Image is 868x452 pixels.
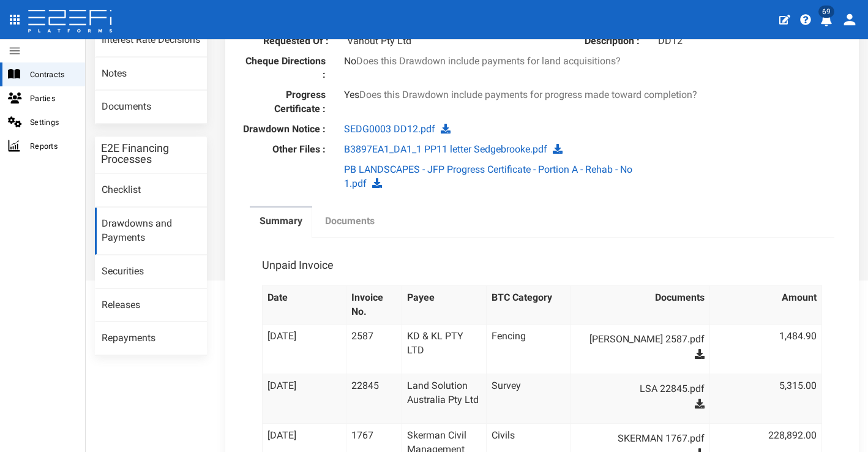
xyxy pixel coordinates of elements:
a: Checklist [95,174,207,207]
a: Repayments [95,322,207,355]
span: Does this Drawdown include payments for progress made toward completion? [359,89,697,100]
td: 1,484.90 [710,324,822,374]
a: Releases [95,289,207,322]
td: 22845 [346,374,402,423]
a: Securities [95,255,207,288]
div: Vanout Pty Ltd [338,34,533,48]
div: DD12 [649,34,844,48]
label: Drawdown Notice : [231,122,335,137]
span: Reports [30,139,75,153]
th: Invoice No. [346,286,402,325]
a: Drawdowns and Payments [95,208,207,255]
a: Summary [250,208,312,238]
th: Documents [570,286,710,325]
a: [PERSON_NAME] 2587.pdf [588,330,705,349]
label: Cheque Directions : [231,55,335,83]
label: Requested Of : [241,34,338,48]
a: Interest Rate Decisions [95,24,207,57]
h3: E2E Financing Processes [101,143,201,165]
a: SKERMAN 1767.pdf [588,429,705,448]
a: SEDG0003 DD12.pdf [344,123,435,135]
a: B3897EA1_DA1_1 PP11 letter Sedgebrooke.pdf [344,143,547,155]
td: 5,315.00 [710,374,822,423]
a: PB LANDSCAPES - JFP Progress Certificate - Portion A - Rehab - No 1.pdf [344,164,632,189]
span: Contracts [30,67,75,81]
label: Documents [325,214,375,228]
td: [DATE] [263,374,346,423]
td: [DATE] [263,324,346,374]
td: 2587 [346,324,402,374]
td: Land Solution Australia Pty Ltd [402,374,486,423]
td: Fencing [486,324,570,374]
th: Amount [710,286,822,325]
td: Survey [486,374,570,423]
th: Date [263,286,346,325]
span: Does this Drawdown include payments for land acquisitions? [356,55,621,67]
h3: Unpaid Invoice [262,260,334,271]
label: Summary [260,214,302,228]
span: Parties [30,91,75,105]
span: Settings [30,115,75,129]
a: Documents [315,208,384,238]
label: Other Files : [231,143,335,157]
th: BTC Category [486,286,570,325]
label: Progress Certificate : [231,88,335,116]
div: No [335,55,749,69]
a: LSA 22845.pdf [588,379,705,399]
div: Yes [335,88,749,102]
td: KD & KL PTY LTD [402,324,486,374]
label: Description : [552,34,649,48]
a: Documents [95,91,207,124]
th: Payee [402,286,486,325]
a: Notes [95,58,207,91]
